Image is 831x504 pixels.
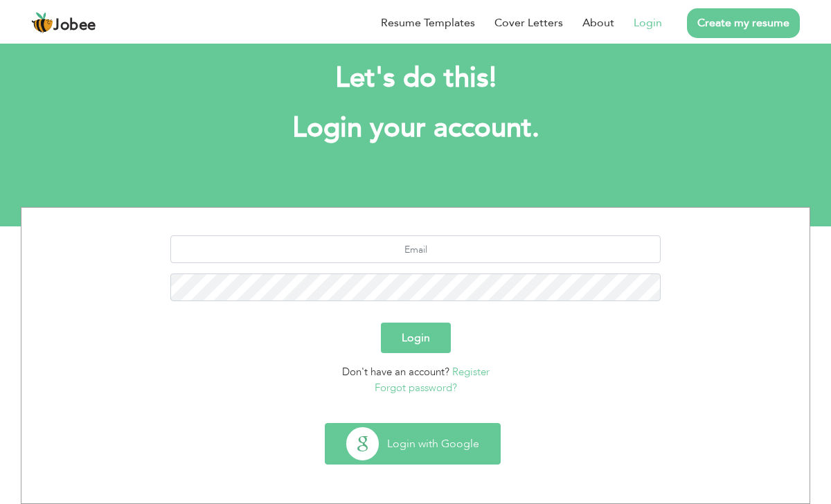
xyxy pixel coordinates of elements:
button: Login [381,323,451,353]
a: Register [452,365,490,379]
button: Login with Google [325,424,500,464]
span: Don't have an account? [342,365,449,379]
a: Forgot password? [375,381,457,395]
a: About [582,15,614,31]
a: Login [634,15,662,31]
img: jobee.io [31,12,53,34]
a: Resume Templates [381,15,475,31]
a: Create my resume [687,8,800,38]
span: Jobee [53,18,96,33]
h1: Login your account. [42,110,789,146]
h2: Let's do this! [42,60,789,96]
input: Email [170,235,661,263]
a: Jobee [31,12,96,34]
a: Cover Letters [494,15,563,31]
